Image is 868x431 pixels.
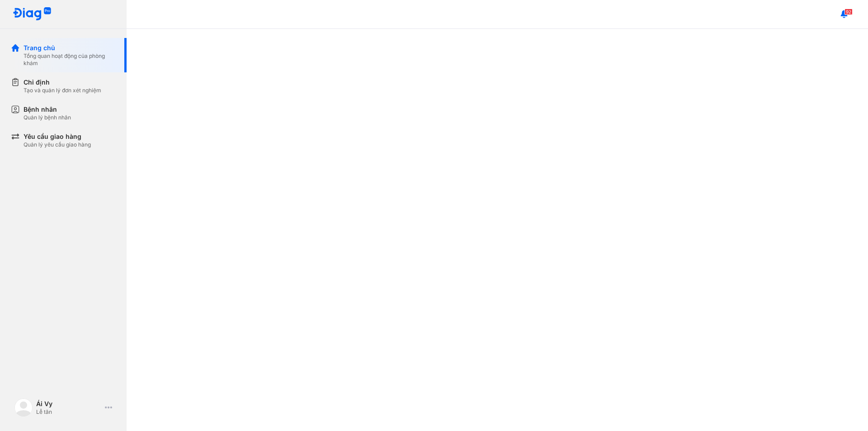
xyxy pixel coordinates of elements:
div: Quản lý yêu cầu giao hàng [24,141,91,148]
div: Chỉ định [24,78,101,87]
img: logo [13,7,52,21]
div: Tổng quan hoạt động của phòng khám [24,52,116,67]
div: Bệnh nhân [24,105,71,114]
div: Quản lý bệnh nhân [24,114,71,121]
img: logo [14,398,33,417]
div: Ái Vy [36,399,101,408]
div: Lễ tân [36,408,101,416]
div: Trang chủ [24,43,116,52]
span: 92 [844,9,853,15]
div: Tạo và quản lý đơn xét nghiệm [24,87,101,94]
div: Yêu cầu giao hàng [24,132,91,141]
